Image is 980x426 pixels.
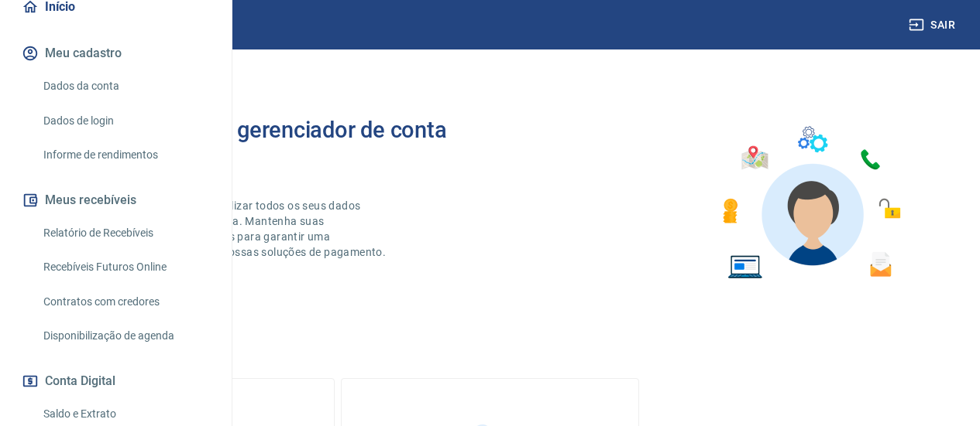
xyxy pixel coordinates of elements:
h2: Bem-vindo(a) ao gerenciador de conta Vindi [68,118,490,167]
a: Disponibilização de agenda [37,320,213,352]
button: Meu cadastro [19,36,213,70]
button: Sair [906,11,961,39]
a: Contratos com credores [37,286,213,318]
img: Imagem de um avatar masculino com diversos icones exemplificando as funcionalidades do gerenciado... [709,118,912,288]
button: Conta Digital [19,364,213,398]
a: Informe de rendimentos [37,139,213,171]
a: Relatório de Recebíveis [37,217,213,249]
h5: O que deseja fazer hoje? [37,344,943,360]
a: Dados de login [37,105,213,137]
a: Recebíveis Futuros Online [37,251,213,283]
a: Dados da conta [37,70,213,102]
button: Meus recebíveis [19,183,213,217]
